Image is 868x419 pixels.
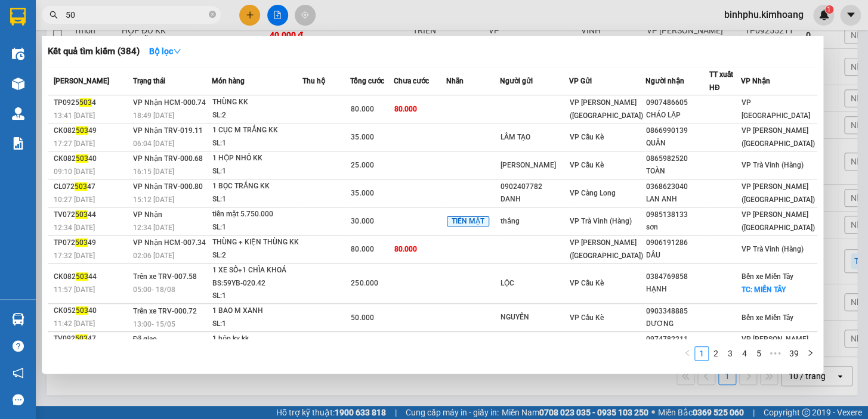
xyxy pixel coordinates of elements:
[54,97,129,109] div: TP0925 4
[212,193,302,206] div: SL: 1
[752,346,766,361] li: 5
[132,210,162,219] span: VP Nhận
[786,347,802,360] a: 39
[446,77,464,85] span: Nhãn
[570,217,632,225] span: VP Trà Vinh (Hàng)
[570,279,604,287] span: VP Cầu Kè
[12,107,24,120] img: warehouse-icon
[212,96,302,109] div: THÙNG KK
[13,340,24,352] span: question-circle
[785,346,803,361] li: 39
[132,167,174,176] span: 16:15 [DATE]
[741,210,814,232] span: VP [PERSON_NAME] ([GEOGRAPHIC_DATA])
[5,66,29,77] span: GIAO:
[351,161,373,169] span: 25.000
[570,189,616,197] span: VP Càng Long
[724,347,737,360] a: 3
[132,307,196,315] span: Trên xe TRV-000.72
[54,167,95,176] span: 09:10 [DATE]
[212,221,302,234] div: SL: 1
[646,237,709,249] div: 0906191286
[646,165,709,178] div: TOÀN
[741,182,814,204] span: VP [PERSON_NAME] ([GEOGRAPHIC_DATA])
[33,40,104,51] span: Bến xe Miền Tây
[53,82,60,95] span: 0
[570,161,604,169] span: VP Cầu Kè
[149,46,181,56] strong: Bộ lọc
[741,285,785,294] span: TC: MIỀN TÂY
[5,40,174,51] p: NHẬN:
[54,252,95,260] span: 17:32 [DATE]
[212,208,302,221] div: tiền mặt 5.750.000
[350,77,384,85] span: Tổng cước
[212,137,302,150] div: SL: 1
[76,154,88,163] span: 503
[212,152,302,165] div: 1 HỘP NHỎ KK
[501,215,569,228] div: thắng
[740,77,770,85] span: VP Nhận
[54,111,95,120] span: 13:41 [DATE]
[501,159,569,172] div: [PERSON_NAME]
[5,23,174,35] p: GỬI:
[10,8,26,26] img: logo-vxr
[132,98,205,107] span: VP Nhận HCM-000.74
[140,42,191,61] button: Bộ lọcdown
[132,335,157,343] span: Đã giao
[54,285,95,294] span: 11:57 [DATE]
[807,349,814,356] span: right
[12,48,24,60] img: warehouse-icon
[209,10,216,21] span: close-circle
[737,346,752,361] li: 4
[570,98,643,120] span: VP [PERSON_NAME] ([GEOGRAPHIC_DATA])
[680,346,694,361] button: left
[646,209,709,221] div: 0985138133
[13,367,24,378] span: notification
[695,347,708,360] a: 1
[212,165,302,178] div: SL: 1
[212,124,302,137] div: 1 CỤC M TRẮNG KK
[136,23,151,35] span: ĐỘ
[351,314,373,322] span: 50.000
[766,346,785,361] li: Next 5 Pages
[212,333,302,346] div: 1 hộp kv kk
[48,45,140,58] h3: Kết quả tìm kiếm ( 384 )
[76,306,88,315] span: 503
[132,320,175,328] span: 13:00 - 15/05
[394,77,429,85] span: Chưa cước
[75,210,88,219] span: 503
[394,245,417,253] span: 80.000
[741,272,793,281] span: Bến xe Miền Tây
[646,153,709,165] div: 0865982520
[645,77,684,85] span: Người nhận
[212,236,302,249] div: THÙNG + KIỆN THÙNG KK
[50,11,58,19] span: search
[646,193,709,206] div: LAN ANH
[646,271,709,283] div: 0384769858
[209,11,216,18] span: close-circle
[54,319,95,328] span: 11:42 [DATE]
[54,237,129,249] div: TP072 49
[501,277,569,290] div: LỘC
[132,224,174,232] span: 12:34 [DATE]
[212,180,302,193] div: 1 BỌC TRẮNG KK
[680,346,694,361] li: Previous Page
[76,126,88,135] span: 503
[694,346,709,361] li: 1
[54,195,95,204] span: 10:27 [DATE]
[351,245,373,253] span: 80.000
[741,126,814,148] span: VP [PERSON_NAME] ([GEOGRAPHIC_DATA])
[351,279,378,287] span: 250.000
[741,335,814,356] span: VP [PERSON_NAME] ([GEOGRAPHIC_DATA])
[570,314,604,322] span: VP Cầu Kè
[569,77,592,85] span: VP Gửi
[646,283,709,296] div: HẠNH
[646,221,709,234] div: sơn
[54,77,109,85] span: [PERSON_NAME]
[501,193,569,206] div: DANH
[40,7,138,18] strong: BIÊN NHẬN GỬI HÀNG
[803,346,817,361] li: Next Page
[132,77,165,85] span: Trạng thái
[394,105,417,113] span: 80.000
[351,189,373,197] span: 35.000
[173,47,181,55] span: down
